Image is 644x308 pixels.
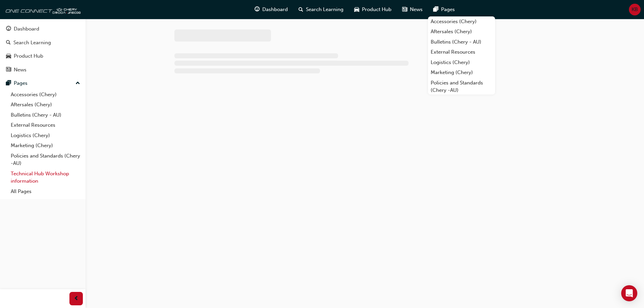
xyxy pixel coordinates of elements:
[428,3,460,16] a: pages-iconPages
[6,67,11,73] span: news-icon
[428,67,495,78] a: Marketing (Chery)
[8,120,83,130] a: External Resources
[441,6,455,13] span: Pages
[362,6,391,13] span: Product Hub
[397,3,428,16] a: news-iconNews
[433,5,438,14] span: pages-icon
[3,3,80,16] img: oneconnect
[3,21,83,77] button: DashboardSearch LearningProduct HubNews
[8,169,83,186] a: Technical Hub Workshop information
[8,89,83,100] a: Accessories (Chery)
[6,80,11,86] span: pages-icon
[3,77,83,89] button: Pages
[3,23,83,35] a: Dashboard
[74,295,79,303] span: prev-icon
[14,25,39,33] div: Dashboard
[428,78,495,96] a: Policies and Standards (Chery -AU)
[14,52,43,60] div: Product Hub
[13,39,51,47] div: Search Learning
[428,16,495,27] a: Accessories (Chery)
[6,53,11,59] span: car-icon
[293,3,349,16] a: search-iconSearch Learning
[6,40,11,46] span: search-icon
[255,5,260,14] span: guage-icon
[8,151,83,169] a: Policies and Standards (Chery -AU)
[6,26,11,32] span: guage-icon
[8,110,83,120] a: Bulletins (Chery - AU)
[402,5,407,14] span: news-icon
[428,26,495,37] a: Aftersales (Chery)
[3,37,83,49] a: Search Learning
[629,4,641,15] button: KB
[299,5,303,14] span: search-icon
[8,100,83,110] a: Aftersales (Chery)
[14,66,26,74] div: News
[249,3,293,16] a: guage-iconDashboard
[75,79,80,88] span: up-icon
[3,64,83,76] a: News
[354,5,359,14] span: car-icon
[428,57,495,68] a: Logistics (Chery)
[306,6,343,13] span: Search Learning
[410,6,423,13] span: News
[428,47,495,57] a: External Resources
[632,6,638,13] span: KB
[262,6,288,13] span: Dashboard
[8,140,83,151] a: Marketing (Chery)
[621,285,637,301] div: Open Intercom Messenger
[428,37,495,47] a: Bulletins (Chery - AU)
[349,3,397,16] a: car-iconProduct Hub
[14,79,28,87] div: Pages
[3,50,83,62] a: Product Hub
[8,130,83,141] a: Logistics (Chery)
[8,186,83,197] a: All Pages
